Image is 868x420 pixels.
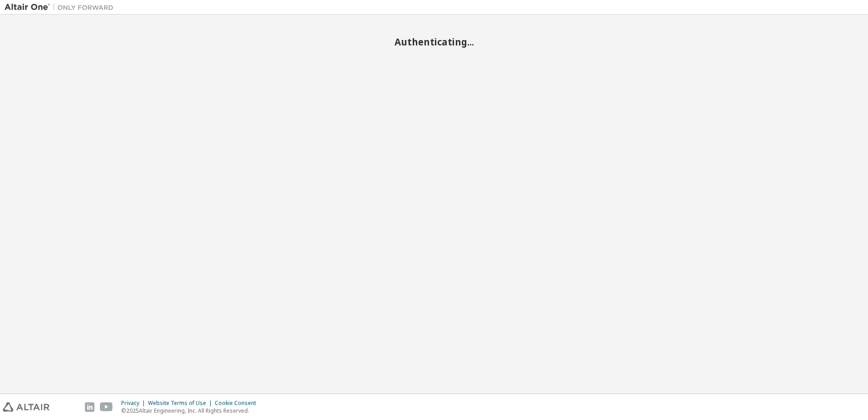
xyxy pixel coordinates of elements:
[121,400,148,407] div: Privacy
[3,402,49,412] img: altair_logo.svg
[85,402,94,412] img: linkedin.svg
[5,36,863,48] h2: Authenticating...
[121,407,261,415] p: © 2025 Altair Engineering, Inc. All Rights Reserved.
[148,400,215,407] div: Website Terms of Use
[215,400,261,407] div: Cookie Consent
[5,3,118,12] img: Altair One
[100,402,113,412] img: youtube.svg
